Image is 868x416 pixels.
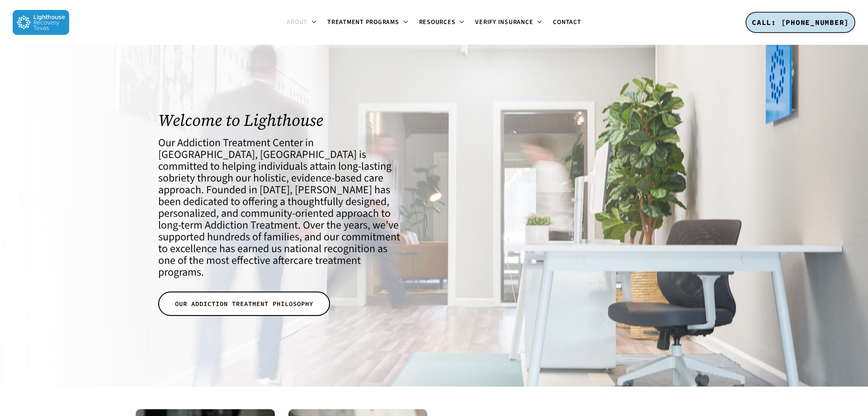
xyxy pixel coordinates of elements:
a: About [281,19,322,26]
span: Treatment Programs [327,18,399,27]
a: Resources [414,19,470,26]
a: Contact [547,19,586,26]
span: About [287,18,307,27]
span: Contact [553,18,581,27]
a: OUR ADDICTION TREATMENT PHILOSOPHY [158,292,330,316]
span: Resources [419,18,456,27]
span: CALL: [PHONE_NUMBER] [752,18,849,27]
h4: Our Addiction Treatment Center in [GEOGRAPHIC_DATA], [GEOGRAPHIC_DATA] is committed to helping in... [158,137,406,278]
a: Treatment Programs [322,19,414,26]
img: Lighthouse Recovery Texas [13,10,69,35]
span: OUR ADDICTION TREATMENT PHILOSOPHY [175,299,313,308]
a: CALL: [PHONE_NUMBER] [745,12,855,33]
h1: Welcome to Lighthouse [158,111,406,129]
span: Verify Insurance [475,18,533,27]
a: Verify Insurance [470,19,547,26]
